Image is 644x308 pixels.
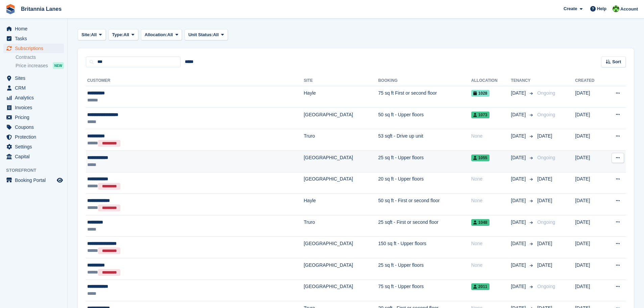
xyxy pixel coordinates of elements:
td: [GEOGRAPHIC_DATA] [304,150,378,172]
span: Site: [81,31,91,38]
td: [DATE] [575,237,604,258]
span: Storefront [6,167,67,174]
td: 50 sq ft - Upper floors [378,108,471,129]
span: [DATE] [511,240,527,247]
a: Preview store [56,176,64,184]
span: Ongoing [537,155,555,160]
td: [GEOGRAPHIC_DATA] [304,237,378,258]
a: menu [3,132,64,142]
span: Ongoing [537,219,555,225]
span: Tasks [15,34,55,43]
span: Help [597,5,606,12]
a: menu [3,142,64,151]
a: menu [3,24,64,33]
td: 50 sq ft - First or second floor [378,194,471,215]
span: [DATE] [511,219,527,226]
a: menu [3,34,64,43]
th: Booking [378,75,471,86]
a: Price increases NEW [16,62,64,69]
td: [GEOGRAPHIC_DATA] [304,280,378,301]
span: Create [564,5,577,12]
a: menu [3,83,64,93]
td: 150 sq ft - Upper floors [378,237,471,258]
td: 20 sq ft - Upper floors [378,172,471,194]
span: Invoices [15,103,55,112]
td: [GEOGRAPHIC_DATA] [304,108,378,129]
span: [DATE] [537,198,552,203]
span: Booking Portal [15,175,55,185]
span: [DATE] [511,175,527,183]
a: menu [3,73,64,83]
td: [DATE] [575,280,604,301]
td: Truro [304,215,378,237]
span: Ongoing [537,284,555,289]
span: Pricing [15,113,55,122]
th: Site [304,75,378,86]
a: menu [3,93,64,102]
td: 53 sqft - Drive up unit [378,129,471,151]
td: [GEOGRAPHIC_DATA] [304,258,378,280]
span: [DATE] [537,262,552,268]
div: NEW [53,62,64,69]
span: [DATE] [511,283,527,290]
span: Home [15,24,55,33]
td: [DATE] [575,194,604,215]
td: 25 sq ft - Upper floors [378,150,471,172]
span: Ongoing [537,90,555,96]
td: Truro [304,129,378,151]
td: [DATE] [575,258,604,280]
div: None [471,240,511,247]
span: All [213,31,219,38]
img: stora-icon-8386f47178a22dfd0bd8f6a31ec36ba5ce8667c1dd55bd0f319d3a0aa187defe.svg [5,4,16,14]
span: Allocation: [145,31,167,38]
span: [DATE] [511,154,527,161]
span: All [123,31,129,38]
img: Robert Parr [613,5,619,12]
span: All [91,31,97,38]
td: [DATE] [575,86,604,108]
th: Customer [86,75,304,86]
th: Allocation [471,75,511,86]
span: [DATE] [511,111,527,118]
span: 1048 [471,219,490,226]
a: Contracts [16,54,64,61]
a: Britannia Lanes [18,3,64,15]
span: Account [620,6,638,13]
td: 25 sq ft - Upper floors [378,258,471,280]
span: [DATE] [511,133,527,140]
span: [DATE] [537,176,552,182]
a: menu [3,44,64,53]
td: [DATE] [575,150,604,172]
span: 1073 [471,112,490,118]
td: Hayle [304,194,378,215]
span: Coupons [15,122,55,132]
span: [DATE] [511,90,527,97]
span: [DATE] [537,133,552,139]
span: Ongoing [537,112,555,117]
span: Type: [112,31,124,38]
span: Capital [15,152,55,161]
a: menu [3,103,64,112]
a: menu [3,175,64,185]
span: Settings [15,142,55,151]
span: Protection [15,132,55,142]
span: Price increases [16,63,48,69]
td: Hayle [304,86,378,108]
span: Sites [15,73,55,83]
span: [DATE] [537,241,552,246]
td: [DATE] [575,129,604,151]
div: None [471,197,511,204]
span: 2011 [471,283,490,290]
span: Unit Status: [188,31,213,38]
span: Sort [612,58,621,65]
th: Tenancy [511,75,534,86]
td: 75 sq ft First or second floor [378,86,471,108]
td: 25 sqft - First or second floor [378,215,471,237]
span: Analytics [15,93,55,102]
a: menu [3,122,64,132]
button: Unit Status: All [185,29,228,40]
div: None [471,175,511,183]
td: [GEOGRAPHIC_DATA] [304,172,378,194]
span: All [167,31,173,38]
div: None [471,262,511,269]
